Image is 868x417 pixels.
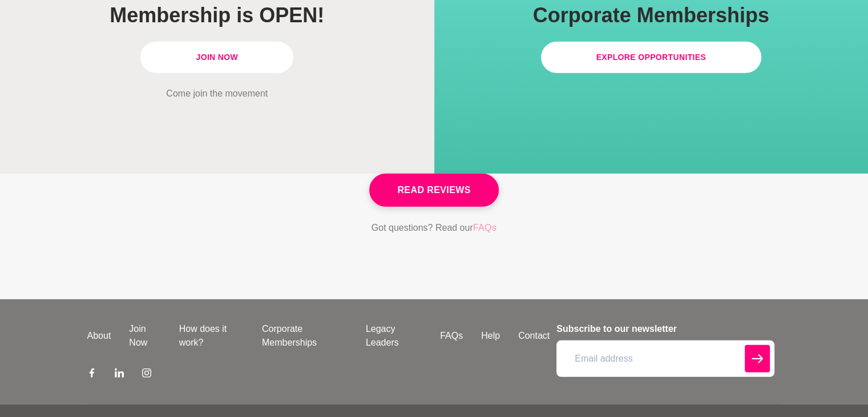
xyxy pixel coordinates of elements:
a: Legacy Leaders [357,322,431,350]
h1: Membership is OPEN! [32,2,402,28]
a: Join Now [120,322,169,350]
a: Facebook [87,368,96,382]
a: Contact [509,329,559,343]
a: Join Now [140,42,293,73]
a: Explore Opportunities [541,42,762,73]
a: LinkedIn [115,368,124,382]
p: Got questions? Read our [372,220,497,235]
input: Email address [556,340,774,377]
a: Instagram [142,368,151,382]
h1: Corporate Memberships [466,2,837,28]
h4: Subscribe to our newsletter [556,322,774,336]
a: Corporate Memberships [253,322,357,350]
a: Read Reviews [369,174,498,207]
a: How does it work? [170,322,253,350]
a: Help [472,329,509,343]
a: FAQs [431,329,472,343]
a: FAQs [473,220,497,235]
p: Come join the movement [32,87,402,101]
a: About [78,329,120,343]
